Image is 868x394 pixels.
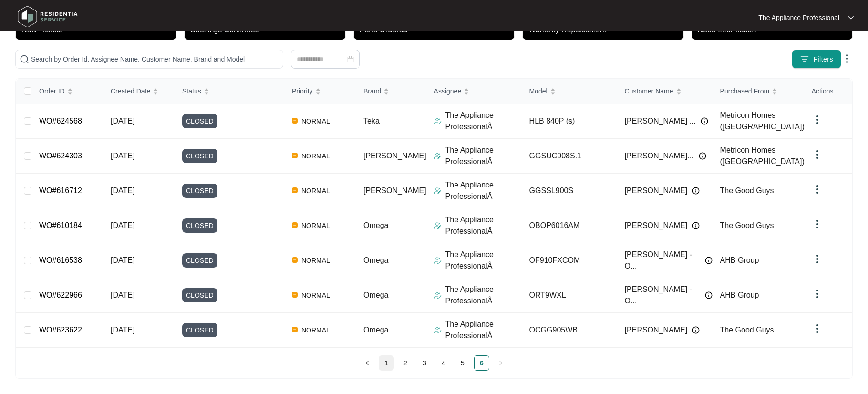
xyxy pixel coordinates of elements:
button: left [360,355,375,371]
a: WO#622966 [39,291,82,299]
span: CLOSED [182,288,217,302]
th: Brand [356,79,426,104]
img: Assigner Icon [434,257,442,264]
span: Omega [363,256,388,264]
span: NORMAL [298,185,334,197]
span: Metricon Homes ([GEOGRAPHIC_DATA]) [720,146,805,166]
p: The Appliance ProfessionalÂ [445,145,522,167]
span: Brand [363,86,381,96]
span: NORMAL [298,290,334,301]
td: ORT9WXL [522,278,617,313]
a: 6 [475,356,489,370]
p: The Appliance ProfessionalÂ [445,214,522,237]
img: dropdown arrow [812,253,823,265]
a: 2 [398,356,413,370]
td: HLB 840P (s) [522,104,617,139]
span: CLOSED [182,218,217,233]
a: WO#623622 [39,326,82,334]
img: Info icon [701,117,708,125]
span: [DATE] [111,187,134,195]
span: [PERSON_NAME] [625,185,688,197]
span: [DATE] [111,326,134,334]
td: GGSSL900S [522,174,617,208]
span: [PERSON_NAME] - O... [625,284,700,307]
span: NORMAL [298,324,334,336]
span: NORMAL [298,150,334,162]
a: WO#624568 [39,117,82,125]
span: Purchased From [720,86,769,96]
th: Priority [284,79,356,104]
li: 5 [455,355,470,371]
a: 1 [379,356,393,370]
span: [PERSON_NAME] ... [625,115,696,127]
span: NORMAL [298,115,334,127]
span: [PERSON_NAME]... [625,150,694,162]
span: [PERSON_NAME] - O... [625,249,700,272]
img: Assigner Icon [434,326,442,334]
img: dropdown arrow [812,218,823,230]
li: 1 [379,355,394,371]
img: Info icon [692,222,700,229]
span: CLOSED [182,114,217,128]
span: The Good Guys [720,221,774,229]
img: Info icon [692,326,700,334]
span: CLOSED [182,149,217,163]
span: CLOSED [182,184,217,198]
span: [DATE] [111,221,134,229]
span: Omega [363,291,388,299]
p: The Appliance ProfessionalÂ [445,284,522,307]
span: Customer Name [625,86,673,96]
span: Priority [292,86,313,96]
span: Status [182,86,201,96]
p: The Appliance Professional [758,13,839,22]
td: GGSUC908S.1 [522,139,617,174]
li: Previous Page [360,355,375,371]
li: 6 [474,355,489,371]
img: Vercel Logo [292,153,298,158]
span: right [498,360,504,366]
img: Vercel Logo [292,327,298,332]
span: NORMAL [298,255,334,266]
li: 2 [398,355,413,371]
td: OCGG905WB [522,313,617,348]
th: Purchased From [713,79,808,104]
span: Metricon Homes ([GEOGRAPHIC_DATA]) [720,111,805,131]
p: The Appliance ProfessionalÂ [445,179,522,202]
span: The Good Guys [720,187,774,195]
span: [DATE] [111,152,134,160]
img: filter icon [800,54,809,64]
span: [PERSON_NAME] [625,220,688,231]
img: dropdown arrow [848,15,854,20]
span: Created Date [111,86,150,96]
span: Filters [813,54,833,64]
th: Status [175,79,284,104]
a: WO#610184 [39,221,82,229]
span: Omega [363,326,388,334]
th: Order ID [31,79,103,104]
img: Vercel Logo [292,257,298,263]
td: OBOP6016AM [522,208,617,243]
input: Search by Order Id, Assignee Name, Customer Name, Brand and Model [31,54,279,64]
p: The Appliance ProfessionalÂ [445,110,522,133]
p: The Appliance ProfessionalÂ [445,249,522,272]
img: dropdown arrow [812,149,823,160]
span: [DATE] [111,291,134,299]
img: Assigner Icon [434,187,442,195]
img: dropdown arrow [841,53,853,64]
th: Created Date [103,79,175,104]
a: 3 [417,356,432,370]
img: dropdown arrow [812,288,823,300]
span: [PERSON_NAME] [625,324,688,336]
li: 3 [417,355,432,371]
button: filter iconFilters [792,50,841,69]
span: AHB Group [720,291,759,299]
a: 4 [436,356,451,370]
span: Teka [363,117,380,125]
img: Vercel Logo [292,187,298,193]
td: OF910FXCOM [522,243,617,278]
img: Vercel Logo [292,222,298,228]
span: CLOSED [182,253,217,268]
th: Customer Name [617,79,713,104]
span: Assignee [434,86,462,96]
button: right [493,355,508,371]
